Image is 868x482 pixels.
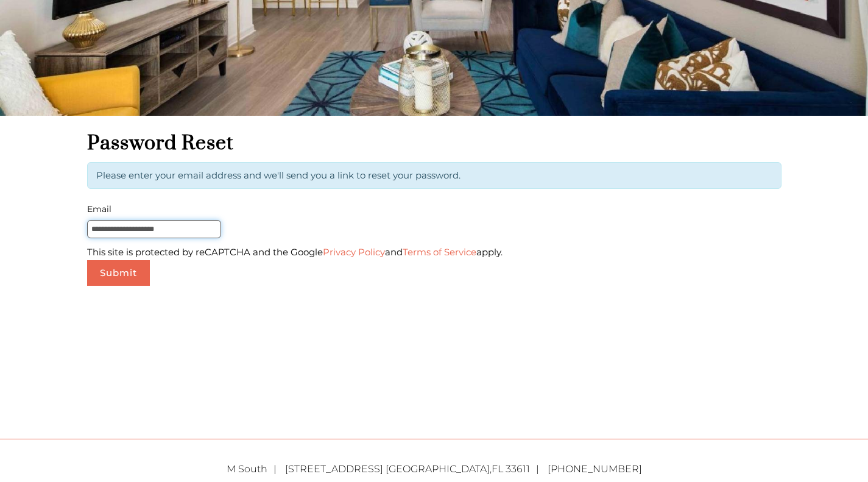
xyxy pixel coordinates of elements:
[285,463,545,475] span: ,
[87,220,221,238] input: Email
[227,463,283,475] span: M South
[87,260,150,286] button: Submit
[386,463,490,475] span: [GEOGRAPHIC_DATA]
[87,131,782,156] h1: Password Reset
[492,463,503,475] span: FL
[87,162,782,189] div: Please enter your email address and we'll send you a link to reset your password.
[506,463,530,475] span: 33611
[548,463,642,475] a: [PHONE_NUMBER]
[87,201,782,217] label: Email
[323,246,385,258] a: Privacy Policy
[403,246,476,258] a: Terms of Service
[285,463,383,475] span: [STREET_ADDRESS]
[87,244,782,260] div: This site is protected by reCAPTCHA and the Google and apply.
[227,463,545,475] a: M South [STREET_ADDRESS] [GEOGRAPHIC_DATA],FL 33611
